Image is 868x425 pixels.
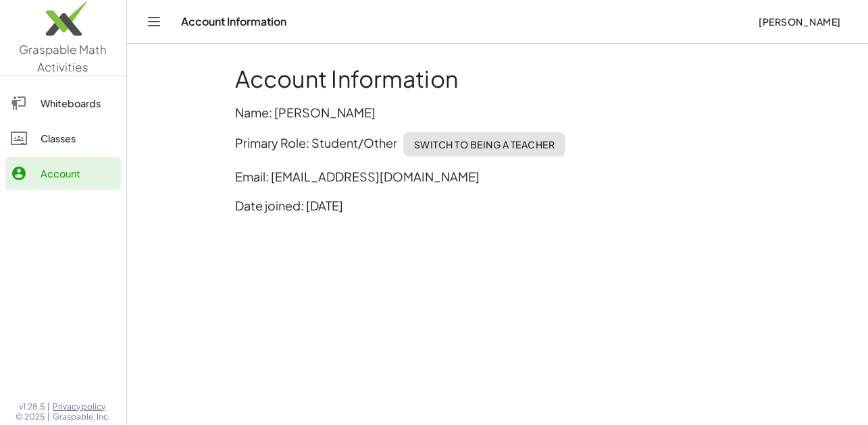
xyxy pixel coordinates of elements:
[759,16,841,28] span: [PERSON_NAME]
[48,412,51,422] span: |
[41,130,116,146] div: Classes
[414,138,555,150] span: Switch to being a Teacher
[16,412,45,422] span: © 2025
[53,401,111,412] a: Privacy policy
[41,95,116,111] div: Whiteboards
[236,132,760,157] p: Primary Role: Student/Other
[236,65,760,92] h1: Account Information
[5,157,121,190] a: Account
[143,11,165,32] button: Toggle navigation
[236,196,760,215] p: Date joined: [DATE]
[53,412,111,422] span: Graspable, Inc.
[5,122,121,154] a: Classes
[5,87,121,119] a: Whiteboards
[236,167,760,186] p: Email: [EMAIL_ADDRESS][DOMAIN_NAME]
[20,42,107,74] span: Graspable Math Activities
[403,132,566,157] button: Switch to being a Teacher
[48,401,51,412] span: |
[20,401,45,412] span: v1.28.5
[748,9,852,34] button: [PERSON_NAME]
[41,165,116,181] div: Account
[236,103,760,121] p: Name: [PERSON_NAME]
